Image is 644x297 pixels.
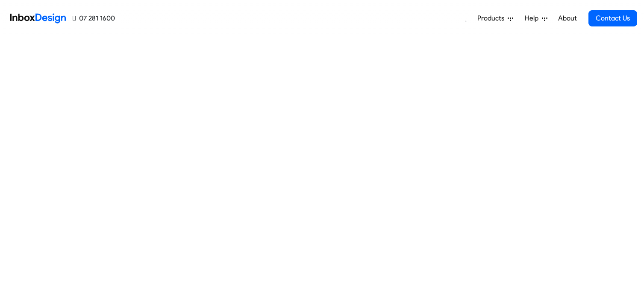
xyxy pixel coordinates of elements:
a: Products [474,10,517,27]
span: Help [525,13,542,23]
a: 07 281 1600 [73,13,115,23]
a: About [556,10,579,27]
a: Contact Us [588,10,637,26]
span: Products [477,13,508,23]
a: Help [521,10,551,27]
